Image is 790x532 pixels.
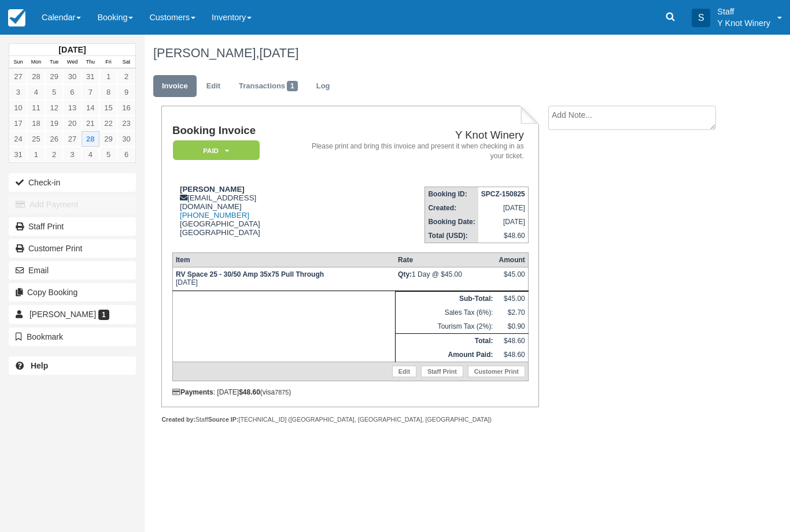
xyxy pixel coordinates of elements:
span: [PERSON_NAME] [29,310,96,319]
td: $2.70 [496,306,528,319]
strong: Source IP: [208,416,239,423]
a: 25 [27,131,45,147]
a: 2 [45,147,63,162]
a: Edit [392,366,416,377]
a: 22 [99,116,117,131]
div: S [692,9,710,27]
a: 28 [82,131,99,147]
h1: [PERSON_NAME], [153,46,729,60]
a: 28 [27,69,45,84]
a: 4 [82,147,99,162]
th: Sat [117,56,135,69]
strong: Payments [172,388,213,396]
button: Copy Booking [9,283,136,302]
a: 30 [63,69,81,84]
a: Customer Print [9,239,136,258]
a: 4 [27,84,45,100]
p: Staff [717,6,770,17]
a: 6 [63,84,81,100]
a: [PHONE_NUMBER] [180,211,249,220]
th: Total (USD): [425,229,478,243]
strong: $48.60 [239,388,260,396]
a: 3 [9,84,27,100]
span: [DATE] [259,46,298,60]
a: 7 [82,84,99,100]
a: Transactions1 [230,75,307,98]
th: Item [172,253,395,267]
a: Staff Print [421,366,463,377]
a: 5 [99,147,117,162]
strong: Qty [398,270,412,278]
button: Add Payment [9,195,136,214]
a: 31 [82,69,99,84]
em: Paid [173,140,260,161]
th: Amount Paid: [395,348,496,362]
h1: Booking Invoice [172,125,307,137]
td: Tourism Tax (2%): [395,319,496,334]
th: Mon [27,56,45,69]
span: 1 [287,81,298,91]
span: 1 [98,310,109,320]
th: Sub-Total: [395,292,496,306]
a: 8 [99,84,117,100]
a: 11 [27,100,45,116]
a: [PERSON_NAME] 1 [9,305,136,323]
b: Help [31,361,48,370]
div: $45.00 [499,270,525,288]
a: 27 [9,69,27,84]
th: Booking ID: [425,187,478,202]
a: 12 [45,100,63,116]
a: 27 [63,131,81,147]
a: Staff Print [9,217,136,236]
a: 5 [45,84,63,100]
div: [EMAIL_ADDRESS][DOMAIN_NAME] [GEOGRAPHIC_DATA] [GEOGRAPHIC_DATA] [172,185,307,237]
a: Help [9,356,136,375]
a: 18 [27,116,45,131]
a: 3 [63,147,81,162]
strong: [PERSON_NAME] [180,185,245,194]
a: Invoice [153,75,197,98]
a: 31 [9,147,27,162]
p: Y Knot Winery [717,17,770,29]
strong: [DATE] [58,45,86,54]
a: 21 [82,116,99,131]
a: 1 [99,69,117,84]
td: $0.90 [496,319,528,334]
a: 15 [99,100,117,116]
td: $45.00 [496,292,528,306]
a: 14 [82,100,99,116]
a: 26 [45,131,63,147]
a: 6 [117,147,135,162]
th: Sun [9,56,27,69]
a: 1 [27,147,45,162]
th: Tue [45,56,63,69]
a: 10 [9,100,27,116]
th: Rate [395,253,496,267]
a: 20 [63,116,81,131]
a: 17 [9,116,27,131]
strong: RV Space 25 - 30/50 Amp 35x75 Pull Through [176,270,324,278]
td: $48.60 [478,229,529,243]
a: 29 [99,131,117,147]
a: 29 [45,69,63,84]
a: Edit [198,75,229,98]
a: 16 [117,100,135,116]
td: 1 Day @ $45.00 [395,267,496,291]
small: 7875 [275,389,289,396]
a: 30 [117,131,135,147]
a: Paid [172,140,256,161]
a: 9 [117,84,135,100]
h2: Y Knot Winery [312,129,524,142]
a: 23 [117,116,135,131]
td: [DATE] [478,201,529,215]
div: Staff [TECHNICAL_ID] ([GEOGRAPHIC_DATA], [GEOGRAPHIC_DATA], [GEOGRAPHIC_DATA]) [161,415,539,424]
th: Fri [99,56,117,69]
td: [DATE] [172,267,395,291]
strong: Created by: [161,416,195,423]
th: Amount [496,253,528,267]
a: 2 [117,69,135,84]
a: Customer Print [468,366,525,377]
a: 24 [9,131,27,147]
th: Booking Date: [425,215,478,229]
th: Total: [395,334,496,348]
